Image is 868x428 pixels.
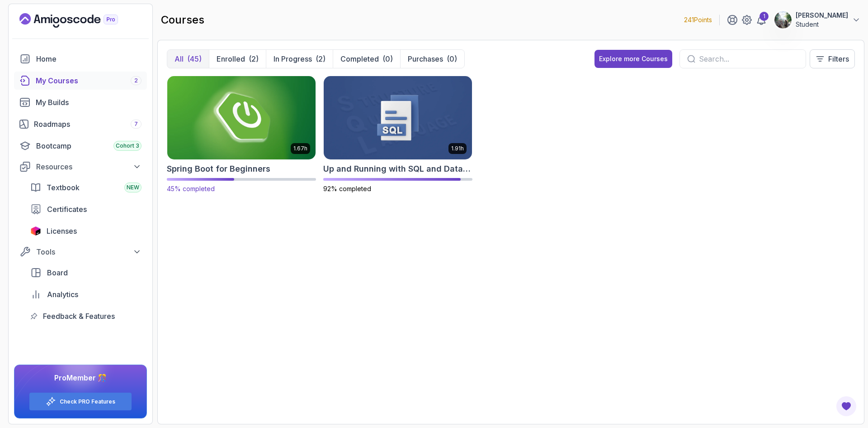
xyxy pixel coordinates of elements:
[209,50,266,68] button: Enrolled(2)
[14,93,147,111] a: builds
[43,311,115,322] span: Feedback & Features
[323,163,472,175] h2: Up and Running with SQL and Databases
[796,11,848,20] p: [PERSON_NAME]
[594,50,672,68] button: Explore more Courses
[340,53,379,64] p: Completed
[25,222,147,240] a: licenses
[30,226,41,236] img: jetbrains icon
[810,49,855,68] button: Filters
[47,267,68,278] span: Board
[164,74,319,161] img: Spring Boot for Beginners card
[293,145,307,152] p: 1.67h
[47,182,80,193] span: Textbook
[333,50,400,68] button: Completed(0)
[134,120,138,128] span: 7
[324,76,472,159] img: Up and Running with SQL and Databases card
[34,119,142,130] div: Roadmaps
[134,77,138,84] span: 2
[47,289,78,300] span: Analytics
[828,53,849,64] p: Filters
[400,50,464,68] button: Purchases(0)
[266,50,333,68] button: In Progress(2)
[14,244,147,260] button: Tools
[167,185,215,192] span: 45% completed
[323,185,371,192] span: 92% completed
[47,204,87,215] span: Certificates
[36,140,142,151] div: Bootcamp
[14,72,147,90] a: courses
[36,53,142,64] div: Home
[167,50,209,68] button: All(45)
[14,115,147,133] a: roadmaps
[835,395,857,417] button: Open Feedback Button
[161,13,204,27] h2: courses
[14,50,147,68] a: home
[684,15,712,24] p: 241 Points
[408,53,443,64] p: Purchases
[187,53,202,64] div: (45)
[451,145,464,152] p: 1.91h
[382,53,393,64] div: (0)
[60,398,115,405] a: Check PRO Features
[47,226,77,236] span: Licenses
[323,76,472,193] a: Up and Running with SQL and Databases card1.91hUp and Running with SQL and Databases92% completed
[274,53,312,64] p: In Progress
[796,20,848,29] p: Student
[25,307,147,325] a: feedback
[167,76,316,193] a: Spring Boot for Beginners card1.67hSpring Boot for Beginners45% completed
[447,53,457,64] div: (0)
[14,137,147,155] a: bootcamp
[36,246,142,257] div: Tools
[25,285,147,303] a: analytics
[25,264,147,282] a: board
[14,159,147,175] button: Resources
[127,184,139,191] span: NEW
[599,54,668,63] div: Explore more Courses
[167,163,270,175] h2: Spring Boot for Beginners
[316,53,325,64] div: (2)
[25,200,147,218] a: certificates
[116,142,139,149] span: Cohort 3
[774,11,792,29] img: user profile image
[699,53,798,64] input: Search...
[25,178,147,197] a: textbook
[217,53,245,64] p: Enrolled
[756,14,767,25] a: 1
[36,161,142,172] div: Resources
[36,75,142,86] div: My Courses
[774,11,861,29] button: user profile image[PERSON_NAME]Student
[29,392,132,411] button: Check PRO Features
[249,53,259,64] div: (2)
[759,12,769,21] div: 1
[175,53,184,64] p: All
[19,13,139,28] a: Landing page
[36,97,142,108] div: My Builds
